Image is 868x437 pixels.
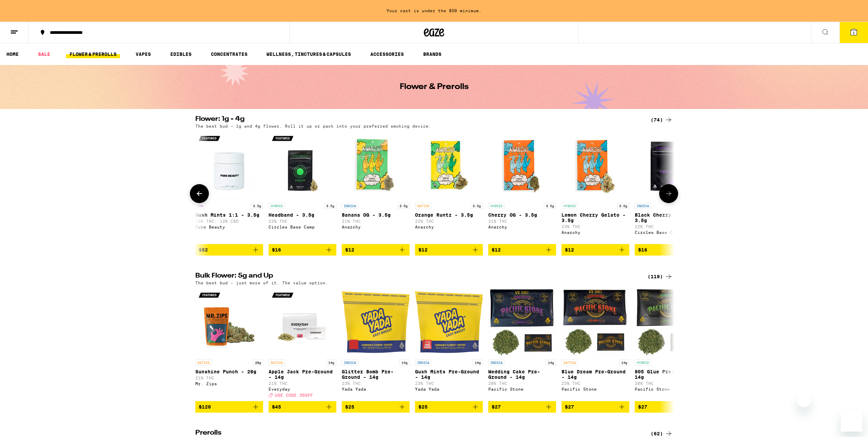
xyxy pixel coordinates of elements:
a: FLOWER & PREROLLS [66,50,120,58]
div: Anarchy [488,225,556,229]
button: Add to bag [195,244,263,256]
p: 3.5g [397,203,410,209]
p: CBD [195,203,205,209]
p: INDICA [342,203,358,209]
p: 23% THC [561,381,629,386]
a: Open page for Blue Dream Pre-Ground - 14g from Pacific Stone [561,288,629,401]
div: Pacific Stone [635,387,703,391]
p: 3.5g [324,203,336,209]
a: Open page for Wedding Cake Pre-Ground - 14g from Pacific Stone [488,288,556,401]
p: 21% THC [195,376,263,380]
button: Add to bag [561,401,629,413]
button: Add to bag [342,401,410,413]
a: Open page for Apple Jack Pre-Ground - 14g from Everyday [269,288,336,401]
a: Open page for Orange Runtz - 3.5g from Anarchy [415,132,483,244]
button: Add to bag [488,401,556,413]
span: $12 [345,247,354,253]
div: Circles Base Camp [269,225,336,229]
button: Add to bag [635,244,703,256]
img: Circles Base Camp - Black Cherry Gelato - 3.5g [635,132,703,199]
span: $25 [345,404,354,410]
p: 20% THC [488,381,556,386]
h2: Bulk Flower: 5g and Up [195,272,639,281]
p: 14g [473,359,483,366]
p: 21% THC [488,219,556,223]
p: 23% THC [342,381,410,386]
span: $27 [638,404,647,410]
button: Add to bag [561,244,629,256]
p: HYBRID [561,203,578,209]
p: 805 Glue Pre-Ground - 14g [635,369,703,380]
p: 3.5g [471,203,483,209]
p: 21% THC [342,219,410,223]
p: Headband - 3.5g [269,212,336,218]
img: Everyday - Apple Jack Pre-Ground - 14g [269,288,336,356]
a: (119) [648,272,673,281]
a: CONCENTRATES [208,50,251,58]
span: $120 [199,404,211,410]
a: WELLNESS, TINCTURES & CAPSULES [263,50,354,58]
button: 1 [840,22,868,43]
button: Add to bag [415,244,483,256]
img: Yada Yada - Glitter Bomb Pre-Ground - 14g [342,288,410,356]
span: $12 [492,247,501,253]
p: SATIVA [561,359,578,366]
h1: Flower & Prerolls [400,83,469,91]
a: ACCESSORIES [367,50,407,58]
p: 22% THC [415,219,483,223]
p: 3.5g [251,203,263,209]
p: Blue Dream Pre-Ground - 14g [561,369,629,380]
a: Open page for 805 Glue Pre-Ground - 14g from Pacific Stone [635,288,703,401]
p: INDICA [415,359,431,366]
div: Pacific Stone [561,387,629,391]
span: $12 [418,247,428,253]
p: 22% THC [635,224,703,229]
p: INDICA [635,203,651,209]
div: Circles Base Camp [635,230,703,235]
p: HYBRID [635,359,651,366]
button: Add to bag [342,244,410,256]
span: $52 [199,247,208,253]
button: Add to bag [488,244,556,256]
p: 21% THC [269,381,336,386]
span: $12 [565,247,574,253]
a: Open page for Lemon Cherry Gelato - 3.5g from Anarchy [561,132,629,244]
p: HYBRID [269,203,285,209]
p: Gush Mints 1:1 - 3.5g [195,212,263,218]
p: INDICA [488,359,505,366]
iframe: Close message [797,394,811,407]
p: The best bud - 1g and 4g flower. Roll it up or pack into your preferred smoking device. [195,124,431,128]
span: $27 [565,404,574,410]
p: 3.5g [544,203,556,209]
div: Pure Beauty [195,225,263,229]
button: Add to bag [195,401,263,413]
a: Open page for Black Cherry Gelato - 3.5g from Circles Base Camp [635,132,703,244]
p: The best bud - just more of it. The value option. [195,281,328,285]
img: Anarchy - Cherry OG - 3.5g [488,132,556,199]
p: Wedding Cake Pre-Ground - 14g [488,369,556,380]
span: $27 [492,404,501,410]
div: Anarchy [342,225,410,229]
a: HOME [3,50,22,58]
span: USE CODE 35OFF [275,393,313,398]
p: 22% THC [269,219,336,223]
a: (74) [651,116,673,124]
p: 3.5g [617,203,629,209]
span: $45 [272,404,281,410]
img: Anarchy - Orange Runtz - 3.5g [415,132,483,199]
span: $16 [638,247,647,253]
p: Black Cherry Gelato - 3.5g [635,212,703,223]
iframe: Button to launch messaging window [841,410,863,432]
p: 14g [326,359,336,366]
p: 14g [399,359,410,366]
button: Add to bag [635,401,703,413]
p: Banana OG - 3.5g [342,212,410,218]
img: Mr. Zips - Sunshine Punch - 28g [195,288,263,356]
p: 28g [253,359,263,366]
div: Yada Yada [415,387,483,391]
img: Pure Beauty - Gush Mints 1:1 - 3.5g [195,132,263,199]
div: Anarchy [561,230,629,235]
a: Open page for Banana OG - 3.5g from Anarchy [342,132,410,244]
